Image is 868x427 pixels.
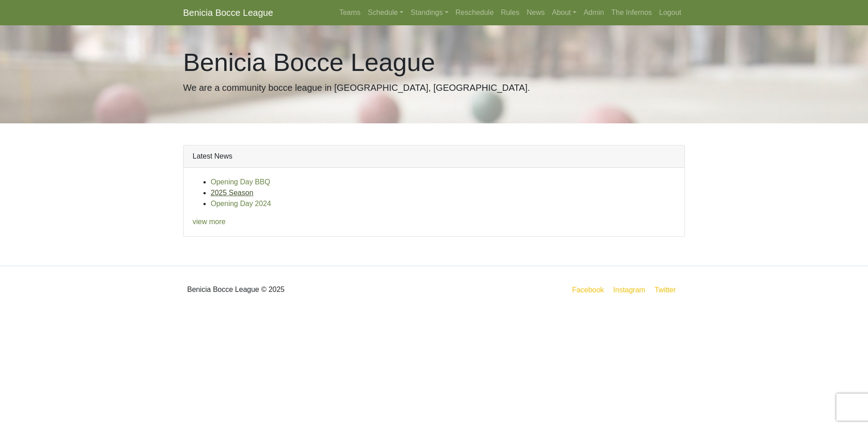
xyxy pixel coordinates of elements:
a: 2025 Season [211,189,253,197]
a: Rules [497,4,523,22]
a: Instagram [611,284,647,296]
a: News [523,4,548,22]
a: About [548,4,580,22]
a: The Infernos [608,4,656,22]
a: Facebook [571,284,606,296]
a: Opening Day BBQ [211,178,270,186]
a: Benicia Bocce League [183,4,273,22]
a: Twitter [653,284,683,296]
a: Teams [335,4,364,22]
a: Admin [580,4,608,22]
div: Benicia Bocce League © 2025 [176,273,434,306]
a: Opening Day 2024 [211,200,271,207]
h1: Benicia Bocce League [183,47,685,77]
a: Logout [656,4,685,22]
a: Schedule [364,4,407,22]
div: Latest News [184,145,684,168]
p: We are a community bocce league in [GEOGRAPHIC_DATA], [GEOGRAPHIC_DATA]. [183,81,685,94]
a: Reschedule [452,4,498,22]
a: Standings [407,4,452,22]
a: view more [193,218,226,225]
